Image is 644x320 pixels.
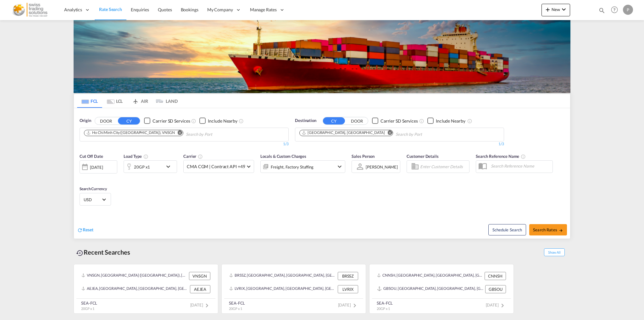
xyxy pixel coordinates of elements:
div: GBSOU, Southampton, United Kingdom, GB & Ireland, Europe [377,285,484,293]
div: CNNSH, Nanshan, China, Greater China & Far East Asia, Asia Pacific [377,272,483,280]
input: Search Reference Name [488,161,552,171]
span: Search Rates [533,227,563,232]
div: Freight Factory Stuffingicon-chevron-down [260,160,345,173]
div: 20GP x1 [134,163,150,171]
recent-search-card: VNSGN, [GEOGRAPHIC_DATA] ([GEOGRAPHIC_DATA]), [GEOGRAPHIC_DATA], [GEOGRAPHIC_DATA], [GEOGRAPHIC_D... [74,264,218,314]
md-icon: icon-chevron-down [336,163,343,170]
md-icon: icon-chevron-down [164,163,175,170]
recent-search-card: BRSSZ, [GEOGRAPHIC_DATA], [GEOGRAPHIC_DATA], [GEOGRAPHIC_DATA], [GEOGRAPHIC_DATA] BRSSZLVRIX, [GE... [221,264,366,314]
div: Ho Chi Minh City (Saigon), VNSGN [86,130,175,135]
div: GBSOU [485,285,506,293]
md-datepicker: Select [80,173,84,181]
div: SEA-FCL [229,300,245,306]
div: SEA-FCL [377,300,393,306]
div: VNSGN [189,272,210,280]
div: AEJEA [190,285,210,293]
md-tab-item: LCL [102,94,127,108]
md-select: Sales Person: Pasquale Genier [365,162,398,171]
span: Destination [295,118,316,124]
span: [DATE] [486,302,506,307]
md-checkbox: Checkbox No Ink [427,118,465,124]
span: Manage Rates [250,7,277,13]
span: Enquiries [131,7,149,12]
span: Quotes [158,7,172,12]
span: Search Currency [80,186,107,191]
span: My Company [207,7,233,13]
div: BRSSZ [338,272,358,280]
span: Sales Person [352,154,375,159]
md-checkbox: Checkbox No Ink [372,118,418,124]
md-icon: icon-chevron-right [351,302,358,309]
div: 1/3 [80,141,289,147]
span: Customer Details [407,154,438,159]
div: LVRIX, Riga, Latvia, Northern Europe, Europe [229,285,336,293]
md-icon: The selected Trucker/Carrierwill be displayed in the rate results If the rates are from another f... [198,154,203,159]
span: New [544,7,568,12]
div: [DATE] [80,160,117,174]
span: CMA CGM | Contract API +49 [187,163,245,170]
span: Bookings [181,7,198,12]
button: CY [118,117,140,124]
div: P [623,5,633,15]
md-tab-item: FCL [77,94,102,108]
div: Include Nearby [436,118,465,124]
div: AEJEA, Jebel Ali, United Arab Emirates, Middle East, Middle East [81,285,188,293]
md-pagination-wrapper: Use the left and right arrow keys to navigate between tabs [77,94,178,108]
button: Remove [383,130,393,136]
span: 20GP x 1 [229,306,242,311]
md-icon: icon-magnify [598,7,605,14]
button: DOOR [95,117,117,124]
md-select: Select Currency: $ USDUnited States Dollar [83,195,108,204]
span: 20GP x 1 [377,306,390,311]
span: Locals & Custom Charges [260,154,306,159]
span: [DATE] [338,302,358,307]
button: CY [323,117,345,124]
md-icon: icon-backup-restore [76,249,84,257]
span: Origin [80,118,91,124]
div: 1/3 [295,141,504,147]
span: Cut Off Date [80,154,103,159]
div: Carrier SD Services [380,118,418,124]
div: SEA-FCL [81,300,97,306]
md-icon: icon-chevron-right [499,302,506,309]
md-checkbox: Checkbox No Ink [144,118,190,124]
button: icon-plus 400-fgNewicon-chevron-down [541,4,570,16]
div: BRSSZ, Santos, Brazil, South America, Americas [229,272,336,280]
div: Carrier SD Services [153,118,190,124]
md-icon: Unchecked: Search for CY (Container Yard) services for all selected carriers.Checked : Search for... [191,119,196,124]
span: Show All [544,248,565,256]
div: Recent Searches [74,245,133,259]
md-icon: icon-airplane [132,97,139,102]
span: USD [84,197,101,202]
input: Chips input. [186,130,246,140]
md-chips-wrap: Chips container. Use arrow keys to select chips. [83,128,248,140]
div: icon-magnify [598,7,605,16]
img: f9751c60786011ecbe49d7ff99833a38.png [9,3,52,17]
div: [PERSON_NAME] [366,164,398,169]
button: Note: By default Schedule search will only considerorigin ports, destination ports and cut off da... [488,224,526,235]
md-icon: icon-chevron-down [560,6,568,13]
md-chips-wrap: Chips container. Use arrow keys to select chips. [298,128,458,140]
span: Carrier [183,154,203,159]
md-tab-item: LAND [153,94,178,108]
span: Help [609,4,620,15]
span: Load Type [124,154,148,159]
span: [DATE] [190,302,211,307]
input: Chips input. [396,130,455,140]
div: VNSGN, Ho Chi Minh City (Saigon), Viet Nam, South East Asia, Asia Pacific [81,272,187,280]
md-tab-item: AIR [127,94,153,108]
md-icon: icon-chevron-right [203,302,211,309]
div: Jebel Ali, AEJEA [302,130,385,135]
div: icon-refreshReset [77,227,93,234]
md-checkbox: Checkbox No Ink [199,118,237,124]
button: Search Ratesicon-arrow-right [529,224,567,235]
div: Include Nearby [208,118,237,124]
md-icon: icon-information-outline [143,154,148,159]
span: Analytics [64,7,82,13]
div: 20GP x1icon-chevron-down [124,160,177,173]
input: Enter Customer Details [420,162,467,171]
md-icon: Your search will be saved by the below given name [521,154,526,159]
div: Freight Factory Stuffing [271,163,314,171]
span: Reset [83,227,93,232]
md-icon: icon-plus 400-fg [544,6,552,13]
